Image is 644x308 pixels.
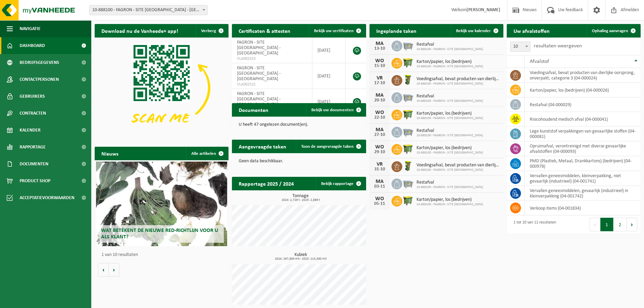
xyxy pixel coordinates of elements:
[416,65,483,69] span: 10-888100 - FAGRON - SITE [GEOGRAPHIC_DATA]
[373,144,386,150] div: WO
[451,24,503,38] a: Bekijk uw kalender
[89,5,208,15] span: 10-888100 - FAGRON - SITE BORNEM - BORNEM
[510,42,530,51] span: 10
[416,116,483,120] span: 10-888100 - FAGRON - SITE [GEOGRAPHIC_DATA]
[525,201,641,215] td: verkoop items (04-001834)
[237,82,307,87] span: VLA902522
[402,74,414,86] img: WB-0060-HPE-GN-50
[237,56,307,62] span: VLA902323
[239,159,359,164] p: Geen data beschikbaar.
[312,38,346,63] td: [DATE]
[232,24,297,37] h2: Certificaten & attesten
[373,184,386,189] div: 03-11
[456,29,491,33] span: Bekijk uw kalender
[101,253,225,257] p: 1 van 10 resultaten
[416,59,483,65] span: Karton/papier, los (bedrijven)
[316,177,365,190] a: Bekijk rapportage
[416,76,500,82] span: Voedingsafval, bevat producten van dierlijke oorsprong, onverpakt, categorie 3
[95,147,125,160] h2: Nieuws
[402,177,414,189] img: WB-2500-GAL-GY-04
[101,228,218,240] span: Wat betekent de nieuwe RED-richtlijn voor u als klant?
[239,122,359,127] p: U heeft 47 ongelezen document(en).
[416,82,500,86] span: 10-888100 - FAGRON - SITE [GEOGRAPHIC_DATA]
[20,172,50,189] span: Product Shop
[525,97,641,112] td: restafval (04-000029)
[373,81,386,86] div: 17-10
[312,63,346,89] td: [DATE]
[416,134,483,138] span: 10-888100 - FAGRON - SITE [GEOGRAPHIC_DATA]
[525,141,641,156] td: opruimafval, verontreinigd met diverse gevaarlijke afvalstoffen (04-000093)
[402,126,414,137] img: WB-2500-GAL-GY-04
[373,41,386,46] div: MA
[373,46,386,51] div: 13-10
[592,29,628,33] span: Ophaling aanvragen
[467,7,500,13] strong: [PERSON_NAME]
[109,263,119,277] button: Volgende
[20,139,46,156] span: Rapportage
[201,29,216,33] span: Verberg
[416,168,500,172] span: 10-888100 - FAGRON - SITE [GEOGRAPHIC_DATA]
[373,179,386,184] div: MA
[416,180,483,185] span: Restafval
[373,93,386,98] div: MA
[416,128,483,134] span: Restafval
[525,126,641,141] td: lege kunststof verpakkingen van gevaarlijke stoffen (04-000081)
[416,163,500,168] span: Voedingsafval, bevat producten van dierlijke oorsprong, onverpakt, categorie 3
[314,29,354,33] span: Bekijk uw certificaten
[525,171,641,186] td: vervallen geneesmiddelen, kleinverpakking, niet gevaarlijk (industrieel) (04-001741)
[373,98,386,103] div: 20-10
[235,253,366,261] h3: Kubiek
[306,103,365,117] a: Bekijk uw documenten
[416,185,483,189] span: 10-888100 - FAGRON - SITE [GEOGRAPHIC_DATA]
[98,263,109,277] button: Vorige
[235,198,366,202] span: 2024: 2,729 t - 2025: 2,889 t
[235,194,366,202] h3: Tonnage
[402,57,414,68] img: WB-1100-HPE-GN-50
[232,177,301,190] h2: Rapportage 2025 / 2024
[373,196,386,202] div: WO
[416,99,483,103] span: 10-888100 - FAGRON - SITE [GEOGRAPHIC_DATA]
[309,24,365,38] a: Bekijk uw certificaten
[525,186,641,201] td: vervallen geneesmiddelen, gevaarlijk (industrieel) in kleinverpakking (04-001742)
[402,109,414,120] img: WB-1100-HPE-GN-50
[373,58,386,64] div: WO
[20,54,59,71] span: Bedrijfsgegevens
[373,167,386,172] div: 31-10
[534,43,582,49] label: resultaten weergeven
[373,202,386,206] div: 05-11
[600,218,614,231] button: 1
[614,218,627,231] button: 2
[20,122,41,139] span: Kalender
[402,40,414,51] img: WB-2500-GAL-GY-04
[373,162,386,167] div: VR
[525,156,641,171] td: PMD (Plastiek, Metaal, Drankkartons) (bedrijven) (04-000978)
[373,133,386,137] div: 27-10
[402,91,414,103] img: WB-2500-GAL-GY-04
[20,71,59,88] span: Contactpersonen
[416,151,483,155] span: 10-888100 - FAGRON - SITE [GEOGRAPHIC_DATA]
[296,140,365,153] a: Toon de aangevraagde taken
[20,88,45,105] span: Gebruikers
[416,94,483,99] span: Restafval
[95,24,185,37] h2: Download nu de Vanheede+ app!
[186,147,228,160] a: Alle artikelen
[530,59,549,64] span: Afvalstof
[373,150,386,155] div: 29-10
[312,89,346,115] td: [DATE]
[20,189,74,206] span: Acceptatievoorwaarden
[311,108,354,112] span: Bekijk uw documenten
[235,257,366,261] span: 2024: 267,800 m3 - 2025: 213,580 m3
[416,197,483,203] span: Karton/papier, los (bedrijven)
[369,24,423,37] h2: Ingeplande taken
[402,195,414,206] img: WB-1100-HPE-GN-50
[416,145,483,151] span: Karton/papier, los (bedrijven)
[402,160,414,172] img: WB-0060-HPE-GN-50
[416,203,483,207] span: 10-888100 - FAGRON - SITE [GEOGRAPHIC_DATA]
[237,91,281,107] span: FAGRON - SITE [GEOGRAPHIC_DATA] - [GEOGRAPHIC_DATA]
[416,47,483,51] span: 10-888100 - FAGRON - SITE [GEOGRAPHIC_DATA]
[373,110,386,115] div: WO
[96,162,227,246] a: Wat betekent de nieuwe RED-richtlijn voor u als klant?
[20,105,46,122] span: Contracten
[627,218,637,231] button: Next
[525,68,641,83] td: voedingsafval, bevat producten van dierlijke oorsprong, onverpakt, categorie 3 (04-000024)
